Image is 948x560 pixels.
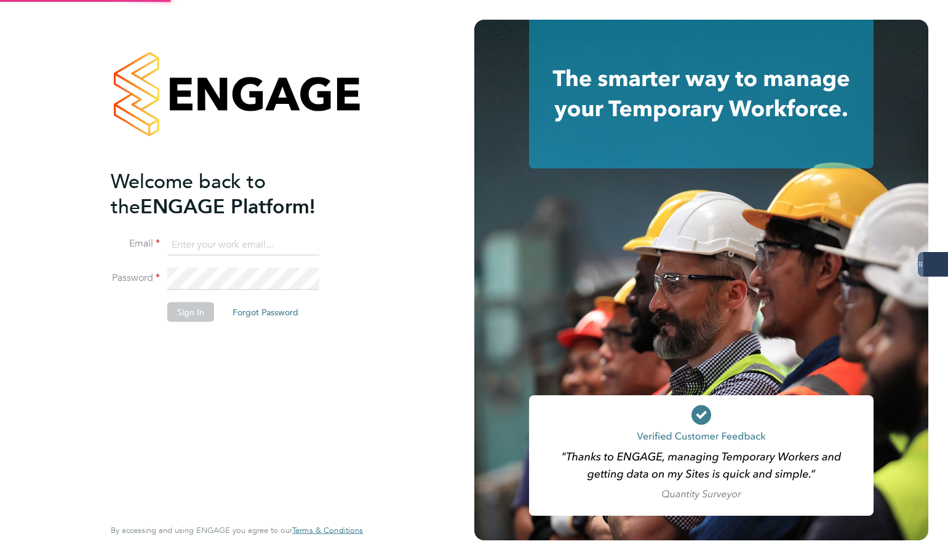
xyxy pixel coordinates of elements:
button: Sign In [167,302,214,322]
span: Terms & Conditions [292,525,363,535]
button: Forgot Password [223,302,308,322]
h2: ENGAGE Platform! [111,168,351,219]
input: Enter your work email... [167,234,319,256]
span: By accessing and using ENGAGE you agree to our [111,525,363,535]
span: Welcome back to the [111,169,266,218]
label: Password [111,272,160,285]
a: Terms & Conditions [292,526,363,535]
label: Email [111,237,160,250]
